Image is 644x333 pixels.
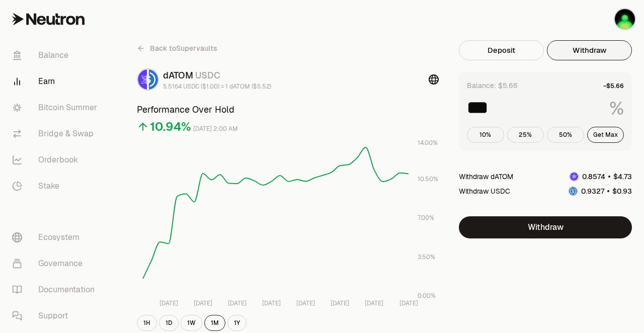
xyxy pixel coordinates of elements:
[569,187,577,195] img: USDC Logo
[227,315,247,331] button: 1Y
[150,43,217,53] span: Back to Supervaults
[159,299,178,307] tspan: [DATE]
[418,175,438,183] tspan: 10.50%
[609,99,624,119] span: %
[459,172,513,182] div: Withdraw dATOM
[296,299,315,307] tspan: [DATE]
[4,121,109,147] a: Bridge & Swap
[262,299,281,307] tspan: [DATE]
[418,214,434,222] tspan: 7.00%
[4,303,109,329] a: Support
[195,69,220,81] span: USDC
[4,224,109,251] a: Ecosystem
[181,315,202,331] button: 1W
[150,119,191,135] div: 10.94%
[138,69,147,90] img: dATOM Logo
[4,42,109,68] a: Balance
[204,315,225,331] button: 1M
[418,292,436,300] tspan: 0.00%
[4,95,109,121] a: Bitcoin Summer
[418,253,435,261] tspan: 3.50%
[137,103,439,117] h3: Performance Over Hold
[331,299,349,307] tspan: [DATE]
[399,299,418,307] tspan: [DATE]
[149,69,158,90] img: USDC Logo
[467,80,518,91] div: Balance: $5.66
[615,9,635,29] img: phurus
[137,40,217,56] a: Back toSupervaults
[547,40,632,60] button: Withdraw
[228,299,247,307] tspan: [DATE]
[163,68,271,82] div: dATOM
[459,186,510,196] div: Withdraw USDC
[587,127,624,143] button: Get Max
[4,68,109,95] a: Earn
[163,82,271,91] div: 5.5164 USDC ($1.00) = 1 dATOM ($5.52)
[193,123,238,135] div: [DATE] 2:00 AM
[4,251,109,277] a: Governance
[4,147,109,173] a: Orderbook
[365,299,383,307] tspan: [DATE]
[159,315,179,331] button: 1D
[459,216,632,238] button: Withdraw
[4,277,109,303] a: Documentation
[137,315,157,331] button: 1H
[418,139,438,147] tspan: 14.00%
[4,173,109,199] a: Stake
[194,299,212,307] tspan: [DATE]
[459,40,544,60] button: Deposit
[570,173,578,181] img: dATOM Logo
[547,127,584,143] button: 50%
[467,127,504,143] button: 10%
[507,127,544,143] button: 25%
